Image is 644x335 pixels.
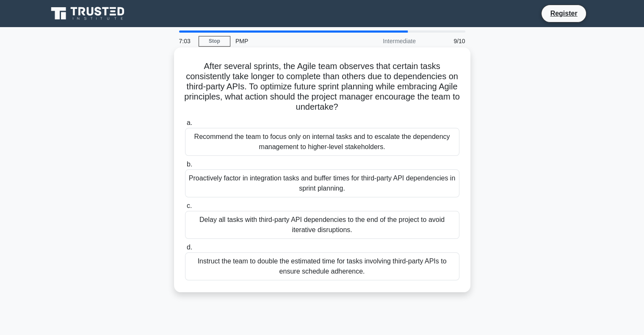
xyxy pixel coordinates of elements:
span: a. [187,119,192,126]
div: Delay all tasks with third-party API dependencies to the end of the project to avoid iterative di... [185,211,459,239]
div: Recommend the team to focus only on internal tasks and to escalate the dependency management to h... [185,128,459,156]
div: Proactively factor in integration tasks and buffer times for third-party API dependencies in spri... [185,169,459,197]
a: Register [545,8,582,19]
span: b. [187,161,192,168]
div: Instruct the team to double the estimated time for tasks involving third-party APIs to ensure sch... [185,252,459,280]
div: PMP [230,33,347,50]
span: c. [187,202,192,209]
div: 9/10 [421,33,470,50]
div: 7:03 [174,33,199,50]
span: d. [187,244,192,251]
a: Stop [199,36,230,47]
h5: After several sprints, the Agile team observes that certain tasks consistently take longer to com... [184,61,460,113]
div: Intermediate [347,33,421,50]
